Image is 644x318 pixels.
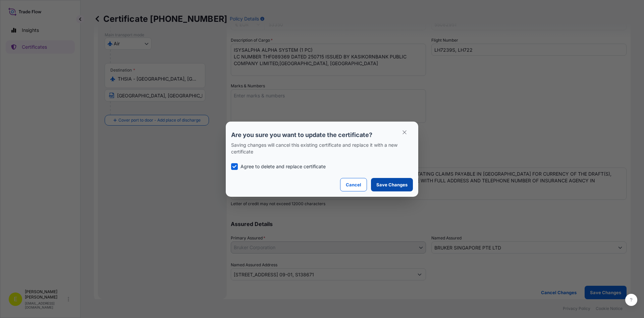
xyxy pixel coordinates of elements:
[346,181,361,188] p: Cancel
[231,142,413,155] p: Saving changes will cancel this existing certificate and replace it with a new certificate
[231,131,413,139] p: Are you sure you want to update the certificate?
[376,181,408,188] p: Save Changes
[240,163,326,170] p: Agree to delete and replace certificate
[340,178,367,191] button: Cancel
[371,178,413,191] button: Save Changes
